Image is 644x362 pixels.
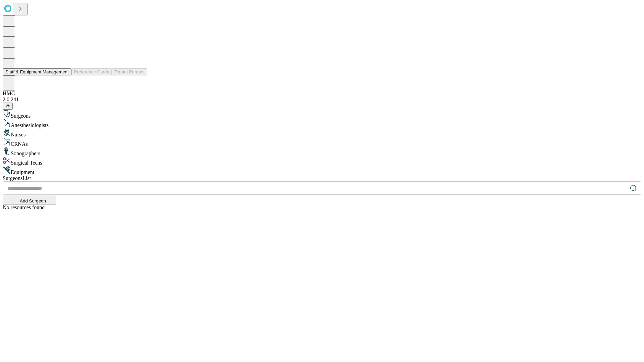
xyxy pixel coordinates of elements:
[3,166,641,175] div: Equipment
[3,128,641,138] div: Nurses
[3,110,641,119] div: Surgeons
[3,157,641,166] div: Surgical Techs
[3,204,641,210] div: No resources found
[71,68,112,75] button: Preference Cards
[112,68,147,75] button: Tenant Params
[3,97,641,103] div: 2.0.241
[20,198,46,203] span: Add Surgeon
[5,104,10,109] span: @
[3,195,56,204] button: Add Surgeon
[3,147,641,157] div: Sonographers
[3,138,641,147] div: CRNAs
[3,68,71,75] button: Staff & Equipment Management
[3,119,641,128] div: Anesthesiologists
[3,175,641,181] div: Surgeons List
[3,103,13,110] button: @
[3,90,641,97] div: HMC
